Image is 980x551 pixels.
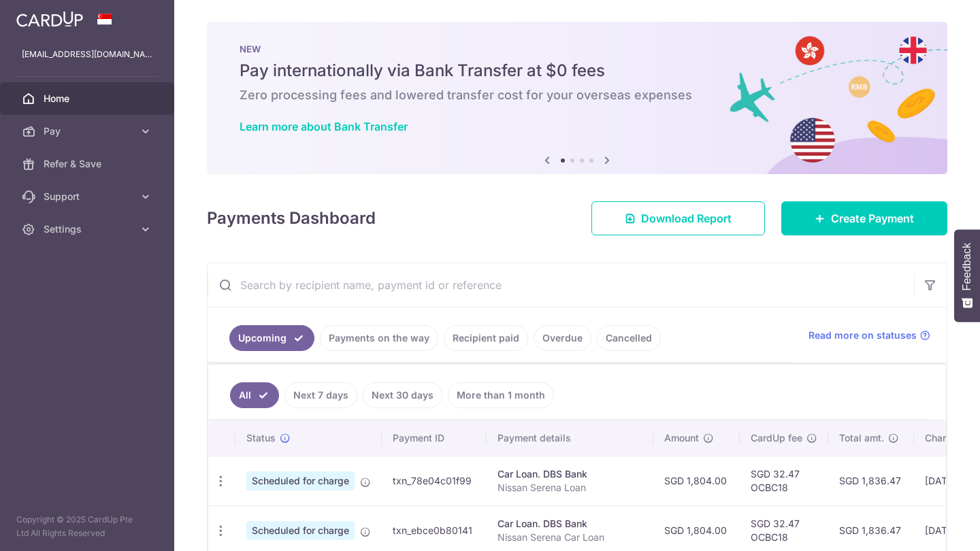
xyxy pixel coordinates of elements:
[284,382,357,408] a: Next 7 days
[487,420,653,456] th: Payment details
[828,456,914,505] td: SGD 1,836.47
[230,382,279,408] a: All
[382,420,487,456] th: Payment ID
[240,87,915,103] h6: Zero processing fees and lowered transfer cost for your overseas expenses
[664,431,699,445] span: Amount
[229,325,314,351] a: Upcoming
[207,22,947,174] img: Bank transfer banner
[534,325,591,351] a: Overdue
[240,120,408,133] a: Learn more about Bank Transfer
[208,263,914,307] input: Search by recipient name, payment id or reference
[16,11,83,27] img: CardUp
[240,44,915,54] p: NEW
[497,467,642,481] div: Car Loan. DBS Bank
[740,456,828,505] td: SGD 32.47 OCBC18
[808,329,930,342] a: Read more on statuses
[831,210,914,227] span: Create Payment
[44,157,133,171] span: Refer & Save
[839,431,884,445] span: Total amt.
[961,243,973,290] span: Feedback
[44,190,133,203] span: Support
[320,325,438,351] a: Payments on the way
[44,92,133,105] span: Home
[653,456,740,505] td: SGD 1,804.00
[44,222,133,236] span: Settings
[751,431,802,445] span: CardUp fee
[44,124,133,138] span: Pay
[207,206,376,231] h4: Payments Dashboard
[382,456,487,505] td: txn_78e04c01f99
[497,531,642,544] p: Nissan Serena Car Loan
[22,48,152,61] p: [EMAIL_ADDRESS][DOMAIN_NAME]
[641,210,732,227] span: Download Report
[444,325,528,351] a: Recipient paid
[497,517,642,531] div: Car Loan. DBS Bank
[597,325,661,351] a: Cancelled
[240,60,915,82] h5: Pay internationally via Bank Transfer at $0 fees
[497,481,642,495] p: Nissan Serena Loan
[246,431,276,445] span: Status
[781,201,947,235] a: Create Payment
[363,382,442,408] a: Next 30 days
[954,229,980,322] button: Feedback - Show survey
[246,521,355,540] span: Scheduled for charge
[591,201,765,235] a: Download Report
[246,471,355,490] span: Scheduled for charge
[448,382,554,408] a: More than 1 month
[808,329,917,342] span: Read more on statuses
